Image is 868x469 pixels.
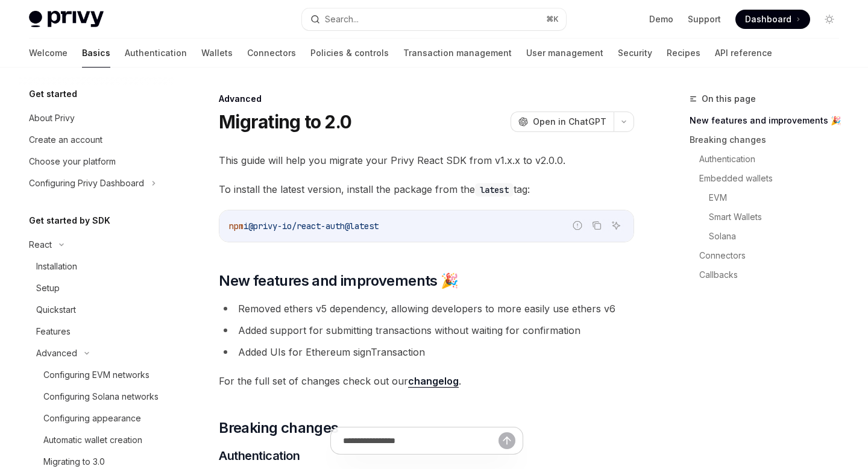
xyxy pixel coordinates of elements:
[690,111,849,130] a: New features and improvements 🎉
[248,221,379,231] span: @privy-io/react-auth@latest
[219,322,634,339] li: Added support for submitting transactions without waiting for confirmation
[667,39,700,68] a: Recipes
[19,408,174,429] a: Configuring appearance
[36,346,77,360] div: Advanced
[408,375,459,388] a: changelog
[709,188,849,207] a: EVM
[29,39,68,68] a: Welcome
[735,10,810,29] a: Dashboard
[19,256,174,277] a: Installation
[29,238,52,252] div: React
[699,246,849,265] a: Connectors
[699,169,849,188] a: Embedded wallets
[43,411,141,426] div: Configuring appearance
[229,221,244,231] span: npm
[247,39,296,68] a: Connectors
[302,8,565,30] button: Search...⌘K
[29,176,144,190] div: Configuring Privy Dashboard
[589,218,605,233] button: Copy the contents from the code block
[19,277,174,299] a: Setup
[219,344,634,360] li: Added UIs for Ethereum signTransaction
[36,324,71,339] div: Features
[511,112,614,132] button: Open in ChatGPT
[29,133,102,147] div: Create an account
[244,221,248,231] span: i
[36,259,77,274] div: Installation
[618,39,652,68] a: Security
[19,151,174,172] a: Choose your platform
[709,227,849,246] a: Solana
[533,116,606,128] span: Open in ChatGPT
[43,455,105,469] div: Migrating to 3.0
[82,39,110,68] a: Basics
[219,300,634,317] li: Removed ethers v5 dependency, allowing developers to more easily use ethers v6
[219,418,338,438] span: Breaking changes
[690,130,849,150] a: Breaking changes
[43,368,149,382] div: Configuring EVM networks
[608,218,624,233] button: Ask AI
[498,432,515,449] button: Send message
[709,207,849,227] a: Smart Wallets
[219,271,458,291] span: New features and improvements 🎉
[715,39,772,68] a: API reference
[526,39,603,68] a: User management
[29,154,116,169] div: Choose your platform
[219,152,634,169] span: This guide will help you migrate your Privy React SDK from v1.x.x to v2.0.0.
[29,111,75,125] div: About Privy
[219,181,634,198] span: To install the latest version, install the package from the tag:
[325,12,359,27] div: Search...
[546,14,559,24] span: ⌘ K
[19,129,174,151] a: Create an account
[19,107,174,129] a: About Privy
[29,11,104,28] img: light logo
[201,39,233,68] a: Wallets
[36,281,60,295] div: Setup
[403,39,512,68] a: Transaction management
[219,93,634,105] div: Advanced
[699,150,849,169] a: Authentication
[29,213,110,228] h5: Get started by SDK
[19,429,174,451] a: Automatic wallet creation
[219,111,351,133] h1: Migrating to 2.0
[699,265,849,285] a: Callbacks
[19,321,174,342] a: Features
[219,373,634,389] span: For the full set of changes check out our .
[43,389,159,404] div: Configuring Solana networks
[745,13,791,25] span: Dashboard
[702,92,756,106] span: On this page
[19,299,174,321] a: Quickstart
[19,386,174,408] a: Configuring Solana networks
[310,39,389,68] a: Policies & controls
[36,303,76,317] div: Quickstart
[820,10,839,29] button: Toggle dark mode
[29,87,77,101] h5: Get started
[570,218,585,233] button: Report incorrect code
[475,183,514,197] code: latest
[125,39,187,68] a: Authentication
[19,364,174,386] a: Configuring EVM networks
[688,13,721,25] a: Support
[43,433,142,447] div: Automatic wallet creation
[649,13,673,25] a: Demo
